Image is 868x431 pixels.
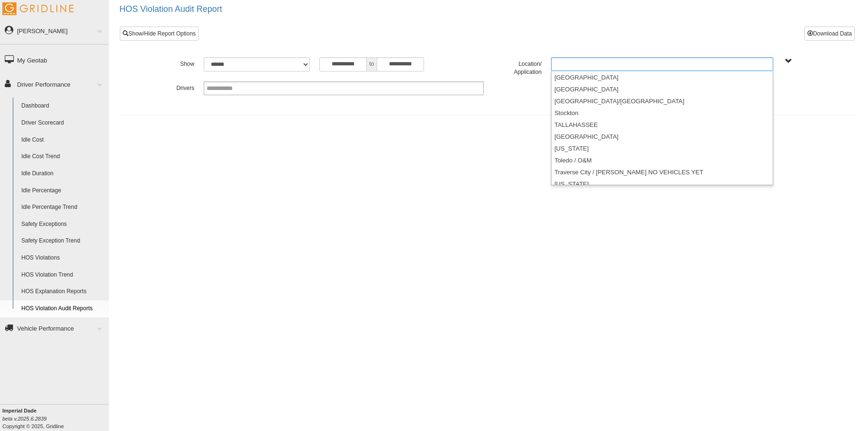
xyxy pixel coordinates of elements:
img: Gridline [2,2,73,15]
span: to [367,57,376,72]
a: HOS Violation Trend [17,267,109,284]
a: Idle Cost [17,132,109,149]
a: Idle Percentage Trend [17,199,109,216]
a: HOS Violation Audit Reports [17,300,109,317]
a: Idle Percentage [17,182,109,199]
a: Safety Exception Trend [17,233,109,250]
a: HOS Explanation Reports [17,283,109,300]
h2: HOS Violation Audit Report [119,5,868,14]
a: Show/Hide Report Options [120,27,199,41]
a: Safety Exceptions [17,216,109,233]
label: Show [141,57,199,69]
div: Copyright © 2025, Gridline [2,407,109,430]
li: [GEOGRAPHIC_DATA] [552,131,773,143]
li: Stockton [552,107,773,119]
label: Location/ Application [488,57,546,77]
button: Download Data [805,27,855,41]
a: Idle Cost Trend [17,148,109,165]
b: Imperial Dade [2,408,36,413]
li: [GEOGRAPHIC_DATA]/[GEOGRAPHIC_DATA] [552,95,773,107]
i: beta v.2025.6.2839 [2,416,46,422]
a: Driver Scorecard [17,115,109,132]
a: Dashboard [17,98,109,115]
label: Drivers [141,81,199,93]
li: [GEOGRAPHIC_DATA] [552,72,773,83]
li: [GEOGRAPHIC_DATA] [552,83,773,95]
li: [US_STATE] [552,178,773,190]
a: HOS Violations [17,250,109,267]
li: Traverse City / [PERSON_NAME] NO VEHICLES YET [552,166,773,178]
li: [US_STATE] [552,143,773,154]
li: Toledo / O&M [552,154,773,166]
a: Idle Duration [17,165,109,182]
li: TALLAHASSEE [552,119,773,131]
